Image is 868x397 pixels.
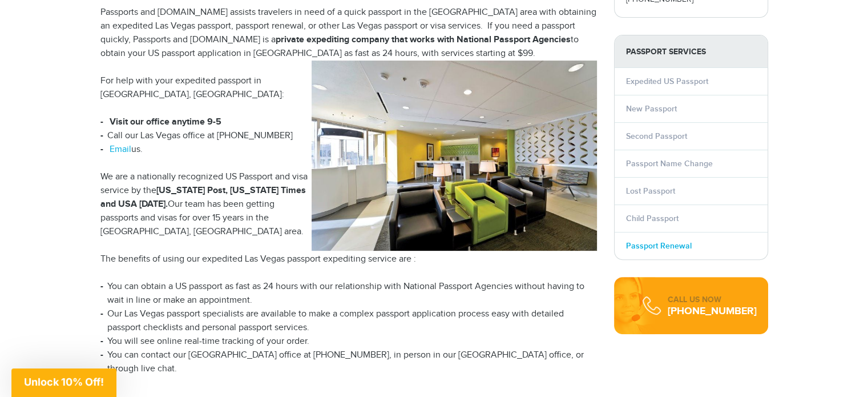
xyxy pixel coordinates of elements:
[100,335,597,348] li: You will see online real-time tracking of your order.
[100,74,597,102] p: For help with your expedited passport in [GEOGRAPHIC_DATA], [GEOGRAPHIC_DATA]:
[24,376,104,388] span: Unlock 10% Off!
[100,185,306,210] strong: [US_STATE] Post, [US_STATE] Times and USA [DATE].
[626,159,713,169] a: Passport Name Change
[100,307,597,335] li: Our Las Vegas passport specialists are available to make a complex passport application process e...
[11,368,116,397] div: Unlock 10% Off!
[100,252,597,266] p: The benefits of using our expedited Las Vegas passport expediting service are :
[100,170,597,239] p: We are a nationally recognized US Passport and visa service by the Our team has been getting pass...
[110,144,131,155] a: Email
[110,117,221,127] strong: Visit our office anytime 9-5
[626,214,679,223] a: Child Passport
[615,35,768,68] strong: PASSPORT SERVICES
[626,131,687,141] a: Second Passport
[626,77,708,86] a: Expedited US Passport
[100,348,597,376] li: You can contact our [GEOGRAPHIC_DATA] office at [PHONE_NUMBER], in person in our [GEOGRAPHIC_DATA...
[626,104,677,114] a: New Passport
[626,186,675,196] a: Lost Passport
[276,34,571,45] strong: private expediting company that works with National Passport Agencies
[668,294,757,306] div: CALL US NOW
[100,6,597,61] p: Passports and [DOMAIN_NAME] assists travelers in need of a quick passport in the [GEOGRAPHIC_DATA...
[100,129,597,143] li: Call our Las Vegas office at [PHONE_NUMBER]
[100,280,597,307] li: You can obtain a US passport as fast as 24 hours with our relationship with National Passport Age...
[668,306,757,317] div: [PHONE_NUMBER]
[100,143,597,157] li: us.
[626,241,692,251] a: Passport Renewal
